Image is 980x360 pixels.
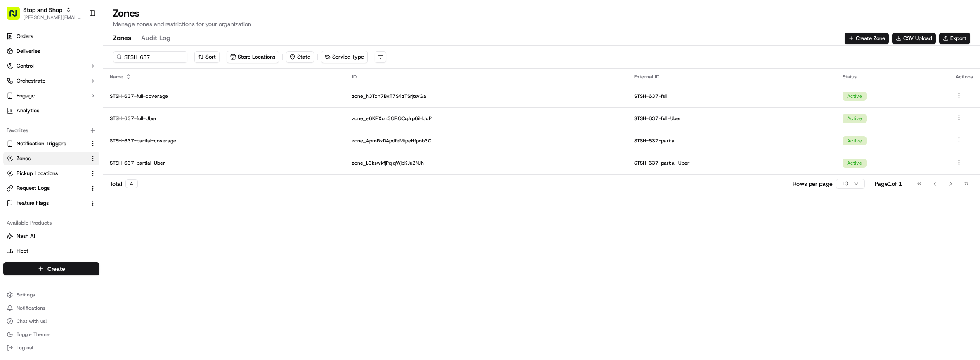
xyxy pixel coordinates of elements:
[37,87,113,93] div: We're available if you need us!
[352,137,621,144] p: zone_ApmRxDApdfeMtpeHfpob3C
[892,33,936,44] button: CSV Upload
[17,77,45,85] span: Orchestrate
[8,120,21,133] img: Tiffany Volk
[3,230,99,243] button: Nash AI
[17,331,50,338] span: Toggle Theme
[8,8,25,24] img: Nash
[68,150,71,156] span: •
[321,51,367,63] button: Service Type
[3,137,99,150] button: Notification Triggers
[3,104,99,117] a: Analytics
[7,247,96,255] a: Fleet
[3,197,99,210] button: Feature Flags
[956,73,973,80] div: Actions
[110,115,339,122] p: STSH-637-full-Uber
[17,291,35,298] span: Settings
[23,14,82,21] button: [PERSON_NAME][EMAIL_ADDRESS][DOMAIN_NAME]
[3,152,99,165] button: Zones
[58,204,100,211] a: Powered byPylon
[23,6,62,14] button: Stop and Shop
[845,33,889,44] button: Create Zone
[194,51,220,63] button: Sort
[634,160,829,166] p: STSH-637-partial-Uber
[3,74,99,88] button: Orchestrate
[3,329,99,340] button: Toggle Theme
[141,31,170,45] button: Audit Log
[3,30,99,43] a: Orders
[286,51,314,63] button: State
[17,78,32,93] img: 4037041995827_4c49e92c6e3ed2e3ec13_72.png
[352,115,621,122] p: zone_e6KPXon3QRQCqJrp6iHUcP
[5,181,66,196] a: 📗Knowledge Base
[110,93,339,99] p: STSH-637-full-coverage
[73,150,90,156] span: [DATE]
[17,62,34,70] span: Control
[113,31,131,45] button: Zones
[8,185,15,192] div: 📗
[113,51,187,63] input: Search for a zone
[3,3,85,23] button: Stop and Shop[PERSON_NAME][EMAIL_ADDRESS][DOMAIN_NAME]
[3,167,99,180] button: Pickup Locations
[128,105,150,115] button: See all
[110,137,339,144] p: STSH-637-partial-coverage
[73,128,90,134] span: [DATE]
[21,53,149,62] input: Got a question? Start typing here...
[634,73,829,80] div: External ID
[3,89,99,102] button: Engage
[352,93,621,99] p: zone_h3Tch7BxT7S4zTSrjtsvGa
[843,73,942,80] div: Status
[110,179,138,188] div: Total
[17,318,47,324] span: Chat with us!
[17,199,49,207] span: Feature Flags
[634,137,829,144] p: STSH-637-partial
[70,185,76,192] div: 💻
[227,51,279,63] button: Store Locations
[3,289,99,301] button: Settings
[634,93,829,99] p: STSH-637-full
[17,185,50,192] span: Request Logs
[110,160,339,166] p: STSH-637-partial-Uber
[3,124,99,137] div: Favorites
[140,81,150,91] button: Start new chat
[939,33,970,44] button: Export
[17,170,58,177] span: Pickup Locations
[3,45,99,58] a: Deliveries
[78,184,132,192] span: API Documentation
[7,170,86,177] a: Pickup Locations
[17,107,39,114] span: Analytics
[17,232,35,240] span: Nash AI
[17,140,66,147] span: Notification Triggers
[3,302,99,314] button: Notifications
[843,92,867,101] div: Active
[843,136,867,145] div: Active
[3,244,99,258] button: Fleet
[17,47,40,55] span: Deliveries
[3,216,99,230] div: Available Products
[793,180,833,188] p: Rows per page
[125,179,138,188] div: 4
[7,185,86,192] a: Request Logs
[3,262,99,275] button: Create
[113,7,970,20] h1: Zones
[26,128,67,134] span: [PERSON_NAME]
[3,342,99,353] button: Log out
[17,344,33,351] span: Log out
[3,315,99,327] button: Chat with us!
[17,247,28,255] span: Fleet
[875,180,902,188] div: Page 1 of 1
[8,142,21,155] img: Ami Wang
[7,232,96,240] a: Nash AI
[3,59,99,73] button: Control
[8,33,150,46] p: Welcome 👋
[634,115,829,122] p: STSH-637-full-Uber
[66,181,136,196] a: 💻API Documentation
[17,305,45,311] span: Notifications
[47,265,65,273] span: Create
[37,78,135,87] div: Start new chat
[7,199,86,207] a: Feature Flags
[7,140,86,147] a: Notification Triggers
[8,107,55,114] div: Past conversations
